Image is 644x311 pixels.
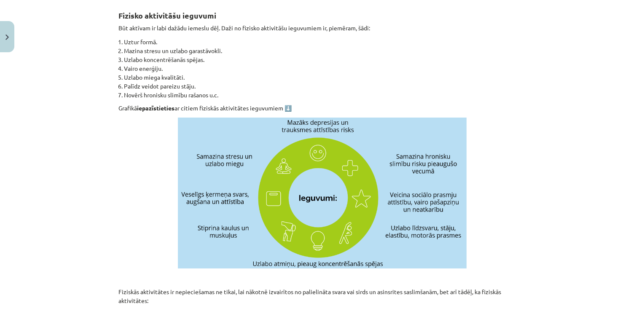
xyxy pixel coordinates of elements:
[124,55,526,64] li: Uzlabo koncentrēšanās spējas.
[124,46,526,55] li: Mazina stresu un uzlabo garastāvokli.
[118,11,216,20] strong: Fizisko aktivitāšu ieguvumi
[124,64,526,73] li: Vairo enerģiju.
[118,24,526,32] p: Būt aktīvam ir labi dažādu iemeslu dēļ. Daži no fizisko aktivitāšu ieguvumiem ir, piemēram, šādi:
[118,287,526,305] p: Fiziskās aktivitātes ir nepieciešamas ne tikai, lai nākotnē izvairītos no palielināta svara vai s...
[124,73,526,82] li: Uzlabo miega kvalitāti.
[124,38,526,46] li: Uztur formā.
[124,91,526,99] li: Novērš hronisku slimību rašanos u.c.
[5,35,9,40] img: icon-close-lesson-0947bae3869378f0d4975bcd49f059093ad1ed9edebbc8119c70593378902aed.svg
[118,104,526,113] p: Grafikā ar citiem fiziskās aktivitātes ieguvumiem ⬇️
[124,82,526,91] li: Palīdz veidot pareizu stāju.
[137,104,174,112] strong: iepazīstieties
